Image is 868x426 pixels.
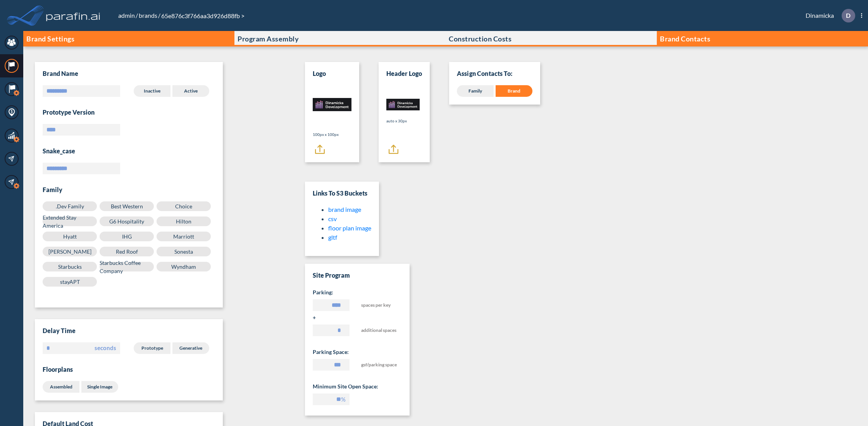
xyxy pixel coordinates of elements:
[386,99,420,110] img: Logo header
[457,70,532,77] p: Assign Contacts To:
[100,262,154,271] label: Starbucks Coffee Company
[313,289,402,296] h5: Parking:
[313,383,402,390] h5: Minimum Site Open Space:
[313,348,402,356] h5: Parking space:
[313,271,402,279] h3: Site Program
[160,12,245,19] span: 65e876c3f766aa3d926d88fb >
[117,11,138,20] li: /
[657,31,868,46] button: Brand Contacts
[157,216,211,226] label: Hilton
[313,70,326,77] h3: Logo
[157,262,211,271] label: Wyndham
[157,201,211,211] label: Choice
[43,262,97,271] label: Starbucks
[43,277,97,287] label: stayAPT
[43,327,215,335] h3: Delay time
[234,31,446,46] button: Program Assembly
[328,224,371,232] a: floor plan image
[313,85,351,124] img: Logo
[496,85,532,97] div: Brand
[43,216,97,226] label: Extended Stay America
[43,147,215,155] h3: snake_case
[43,108,215,116] h3: Prototype Version
[43,247,97,256] label: [PERSON_NAME]
[134,342,170,354] label: Prototype
[238,35,299,43] p: Program Assembly
[457,85,494,97] div: Family
[100,201,154,211] label: Best Western
[138,11,160,20] li: /
[43,70,78,77] h3: Brand Name
[43,366,215,373] h3: Floorplans
[446,31,657,46] button: Construction Costs
[361,325,398,339] span: additional spaces
[100,232,154,241] label: IHG
[172,85,209,97] label: Active
[386,70,422,77] h3: Header Logo
[794,9,862,22] div: Dinamicka
[43,381,79,393] label: Assembled
[43,186,215,194] h3: Family
[313,189,371,197] h3: Links to S3 Buckets
[117,12,136,19] a: admin
[81,381,118,393] label: Single Image
[157,232,211,241] label: Marriott
[100,216,154,226] label: G6 Hospitality
[660,35,710,43] p: Brand Contacts
[361,359,398,373] span: gsf/parking space
[43,232,97,241] label: Hyatt
[846,12,851,19] p: D
[328,234,337,241] a: gltf
[386,118,420,124] p: auto x 30px
[328,215,337,222] a: csv
[45,8,102,23] img: logo
[313,314,402,321] h5: +
[138,12,158,19] a: brands
[449,35,511,43] p: Construction Costs
[157,247,211,256] label: Sonesta
[172,342,209,354] label: Generative
[328,206,361,213] a: brand image
[23,31,234,46] button: Brand Settings
[313,132,351,137] p: 100px x 100px
[361,299,398,314] span: spaces per key
[134,85,170,97] label: Inactive
[43,201,97,211] label: .Dev Family
[341,395,346,403] label: %
[100,247,154,256] label: Red Roof
[26,35,74,43] p: Brand Settings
